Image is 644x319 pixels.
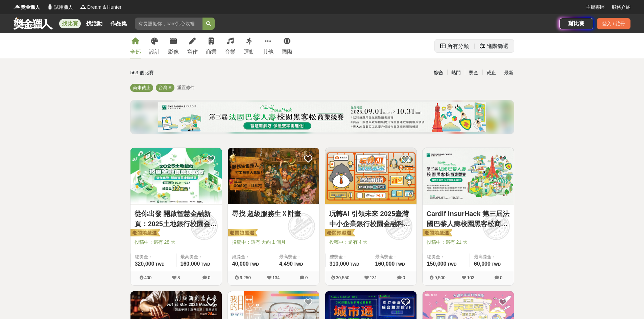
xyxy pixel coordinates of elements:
[294,262,303,267] span: TWD
[232,209,315,219] a: 尋找 超級服務生Ｘ計畫
[282,48,292,56] div: 國際
[168,33,179,58] a: 影像
[232,254,271,260] span: 總獎金：
[54,4,73,11] span: 試用獵人
[427,209,510,229] a: Cardif InsurHack 第三屆法國巴黎人壽校園黑客松商業競賽
[330,261,349,267] span: 310,000
[84,19,105,28] a: 找活動
[135,209,218,229] a: 從你出發 開啟智慧金融新頁：2025土地銀行校園金融創意挑戰賽
[187,33,198,58] a: 寫作
[129,229,160,238] img: 老闆娘嚴選
[168,48,179,56] div: 影像
[130,148,222,205] a: Cover Image
[130,33,141,58] a: 全部
[324,229,355,238] img: 老闆娘嚴選
[329,209,412,229] a: 玩轉AI 引領未來 2025臺灣中小企業銀行校園金融科技創意挑戰賽
[325,148,416,205] a: Cover Image
[447,262,456,267] span: TWD
[225,33,236,58] a: 音樂
[597,18,630,29] div: 登入 / 註冊
[586,4,605,11] a: 主辦專區
[325,148,416,204] img: Cover Image
[244,33,255,58] a: 運動
[181,261,200,267] span: 160,000
[201,262,210,267] span: TWD
[47,3,53,10] img: Logo
[144,275,152,280] span: 400
[135,239,218,246] span: 投稿中：還有 28 天
[187,48,198,56] div: 寫作
[375,254,412,260] span: 最高獎金：
[130,148,222,204] img: Cover Image
[108,19,129,28] a: 作品集
[149,33,160,58] a: 設計
[206,48,217,56] div: 商業
[430,67,447,79] div: 綜合
[208,275,210,280] span: 0
[279,254,315,260] span: 最高獎金：
[206,33,217,58] a: 商業
[559,18,593,29] a: 辦比賽
[21,4,40,11] span: 獎金獵人
[240,275,251,280] span: 9,250
[228,148,319,205] a: Cover Image
[263,48,273,56] div: 其他
[500,67,518,79] div: 最新
[226,229,258,238] img: 老闆娘嚴選
[232,239,315,246] span: 投稿中：還有 大約 1 個月
[177,85,195,90] span: 重置條件
[135,18,202,30] input: 有長照挺你，care到心坎裡！青春出手，拍出照顧 影音徵件活動
[232,261,249,267] span: 40,000
[423,148,514,204] img: Cover Image
[370,275,377,280] span: 131
[500,275,502,280] span: 0
[228,148,319,204] img: Cover Image
[155,262,164,267] span: TWD
[329,239,412,246] span: 投稿中：還有 4 天
[427,261,447,267] span: 150,000
[87,4,121,11] span: Dream & Hunter
[249,262,259,267] span: TWD
[47,4,73,11] a: Logo試用獵人
[427,254,466,260] span: 總獎金：
[482,67,500,79] div: 截止
[149,48,160,56] div: 設計
[59,19,81,28] a: 找比賽
[135,254,172,260] span: 總獎金：
[279,261,293,267] span: 4,490
[225,48,236,56] div: 音樂
[272,275,280,280] span: 134
[474,261,491,267] span: 60,000
[282,33,292,58] a: 國際
[330,254,367,260] span: 總獎金：
[403,275,405,280] span: 0
[487,39,508,53] div: 進階篩選
[447,67,465,79] div: 熱門
[336,275,350,280] span: 30,550
[263,33,273,58] a: 其他
[375,261,395,267] span: 160,000
[465,67,482,79] div: 獎金
[80,4,121,11] a: LogoDream & Hunter
[423,148,514,205] a: Cover Image
[305,275,308,280] span: 0
[474,254,510,260] span: 最高獎金：
[612,4,630,11] a: 服務介紹
[467,275,475,280] span: 103
[159,85,167,90] span: 台灣
[158,102,486,132] img: c5de0e1a-e514-4d63-bbd2-29f80b956702.png
[80,3,87,10] img: Logo
[133,85,150,90] span: 尚未截止
[130,67,258,79] div: 563 個比賽
[447,39,469,53] div: 所有分類
[135,261,154,267] span: 320,000
[421,229,452,238] img: 老闆娘嚴選
[434,275,446,280] span: 9,500
[130,48,141,56] div: 全部
[244,48,255,56] div: 運動
[427,239,510,246] span: 投稿中：還有 21 天
[177,275,180,280] span: 8
[396,262,405,267] span: TWD
[14,3,20,10] img: Logo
